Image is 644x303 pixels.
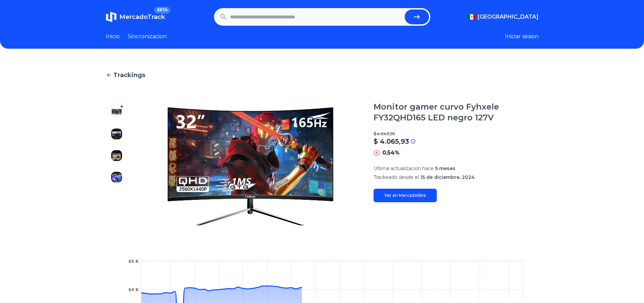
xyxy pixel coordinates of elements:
img: Monitor gamer curvo Fyhxele FY32QHD165 LED negro 127V [111,215,122,226]
h1: Monitor gamer curvo Fyhxele FY32QHD165 LED negro 127V [374,101,539,123]
img: Mexico [467,14,476,20]
span: [GEOGRAPHIC_DATA] [478,13,539,21]
tspan: $4 K [128,287,139,292]
p: $ 4.043,95 [374,131,539,137]
span: Ultima actualizacion hace [374,165,434,171]
span: 15 de diciembre, 2024 [420,174,475,180]
img: Monitor gamer curvo Fyhxele FY32QHD165 LED negro 127V [111,107,122,118]
button: Iniciar sesion [505,32,539,41]
a: MercadoTrackBETA [106,11,165,22]
span: MercadoTrack [119,13,165,21]
span: BETA [154,7,170,14]
a: Trackings [106,70,539,80]
a: Ver en Mercadolibre [374,189,437,202]
img: Monitor gamer curvo Fyhxele FY32QHD165 LED negro 127V [111,193,122,204]
a: Inicio [106,32,120,41]
span: Trackeado desde el [374,174,419,180]
tspan: $5 K [128,259,139,264]
a: Sincronizacion [128,32,167,41]
p: $ 4.065,93 [374,137,409,146]
img: Monitor gamer curvo Fyhxele FY32QHD165 LED negro 127V [111,150,122,161]
img: Monitor gamer curvo Fyhxele FY32QHD165 LED negro 127V [141,101,360,231]
button: [GEOGRAPHIC_DATA] [467,13,539,21]
img: MercadoTrack [106,11,117,22]
img: Monitor gamer curvo Fyhxele FY32QHD165 LED negro 127V [111,172,122,183]
span: 5 meses [435,165,455,171]
img: Monitor gamer curvo Fyhxele FY32QHD165 LED negro 127V [111,129,122,139]
p: 0,54% [382,149,400,157]
span: Trackings [113,70,145,80]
